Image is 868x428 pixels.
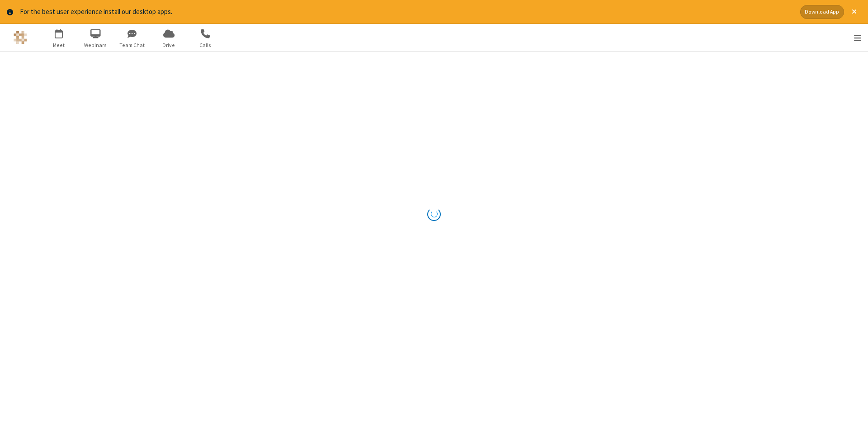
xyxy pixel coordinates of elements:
[847,5,861,19] button: Close alert
[79,41,113,49] span: Webinars
[189,41,222,49] span: Calls
[42,41,76,49] span: Meet
[115,41,149,49] span: Team Chat
[3,24,37,51] button: Logo
[842,24,868,51] div: Open menu
[14,31,27,44] img: QA Selenium DO NOT DELETE OR CHANGE
[20,7,793,17] div: For the best user experience install our desktop apps.
[152,41,186,49] span: Drive
[800,5,844,19] button: Download App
